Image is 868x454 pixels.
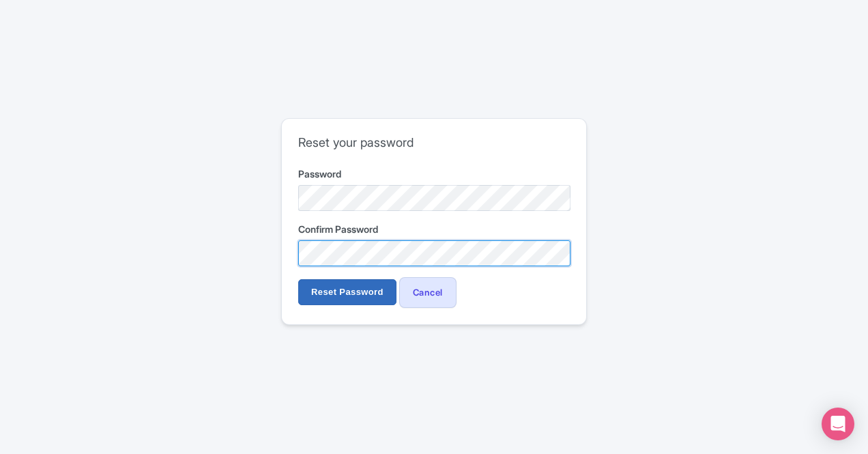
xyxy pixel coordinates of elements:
[298,279,396,305] input: Reset Password
[822,408,854,440] div: Open Intercom Messenger
[298,135,570,150] h2: Reset your password
[298,167,570,181] label: Password
[298,222,570,236] label: Confirm Password
[399,277,457,308] a: Cancel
